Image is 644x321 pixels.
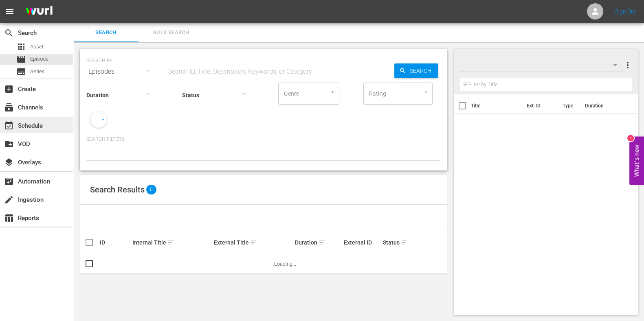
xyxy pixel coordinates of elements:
button: Open [422,88,430,96]
p: Search Filters: [86,136,441,143]
span: 0 [146,185,156,194]
button: Search [394,63,438,78]
span: Create [4,84,14,94]
div: External ID [344,239,380,246]
th: Type [557,94,580,117]
th: Ext. ID [522,94,558,117]
span: Overlays [4,157,14,167]
div: Episodes [86,60,158,83]
span: more_vert [622,60,632,70]
span: Episode [16,55,26,64]
th: Title [471,94,522,117]
span: VOD [4,139,14,149]
img: ans4CAIJ8jUAAAAAAAAAAAAAAAAAAAAAAAAgQb4GAAAAAAAAAAAAAAAAAAAAAAAAJMjXAAAAAAAAAAAAAAAAAAAAAAAAgAT5G... [20,2,59,21]
span: Loading... [274,261,296,267]
span: sort [250,239,257,246]
span: sort [319,239,326,246]
div: Duration [295,238,341,247]
th: Duration [580,94,629,117]
span: Channels [4,103,14,112]
span: Search [4,28,14,38]
span: Series [16,67,26,76]
span: sort [167,239,175,246]
button: Open [329,88,336,96]
span: Ingestion [4,195,14,205]
span: Search Results [90,185,145,194]
span: Asset [16,42,26,52]
span: Search [78,28,134,37]
span: Reports [4,213,14,223]
div: ID [100,239,130,246]
span: Schedule [4,121,14,131]
div: External Title [214,238,293,247]
span: Series [30,68,45,76]
button: more_vert [622,55,632,75]
span: Episode [30,55,48,63]
button: Open Feedback Widget [629,136,644,185]
span: Search [407,63,438,78]
span: Asset [30,43,44,51]
span: menu [5,7,15,16]
span: Automation [4,177,14,186]
div: Status [383,238,413,247]
div: Internal Title [132,238,211,247]
div: 1 [627,135,634,141]
span: sort [401,239,408,246]
a: Sign Out [615,8,636,15]
span: Bulk Search [143,28,199,37]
